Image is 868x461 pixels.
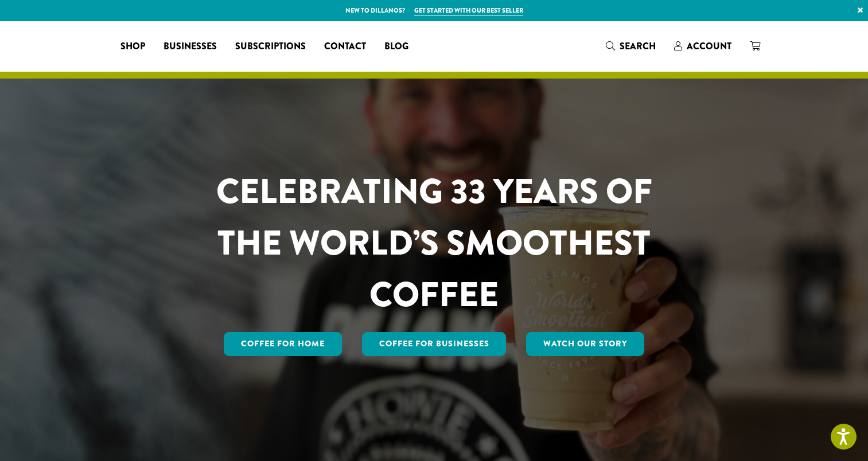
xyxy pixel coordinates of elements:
[224,332,342,356] a: Coffee for Home
[687,40,731,53] span: Account
[384,40,408,54] span: Blog
[111,37,154,56] a: Shop
[235,40,306,54] span: Subscriptions
[620,40,656,53] span: Search
[414,6,523,15] a: Get started with our best seller
[324,40,366,54] span: Contact
[362,332,507,356] a: Coffee For Businesses
[597,37,665,56] a: Search
[526,332,644,356] a: Watch Our Story
[120,40,145,54] span: Shop
[164,40,217,54] span: Businesses
[182,166,686,321] h1: CELEBRATING 33 YEARS OF THE WORLD’S SMOOTHEST COFFEE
